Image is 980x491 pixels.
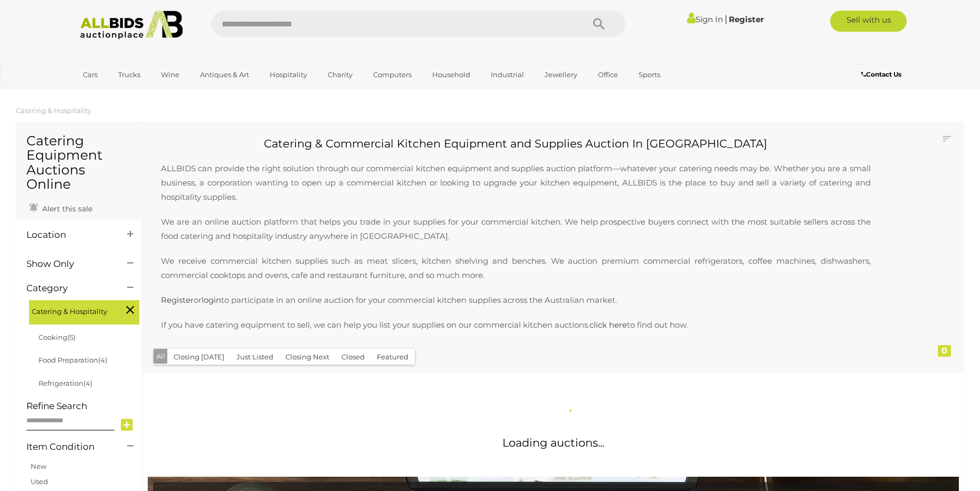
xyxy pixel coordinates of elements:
[150,215,881,243] p: We are an online auction platform that helps you trade in your supplies for your commercial kitch...
[76,84,165,101] a: [GEOGRAPHIC_DATA]
[167,349,231,365] button: Closing [DATE]
[425,66,477,84] a: Household
[202,295,221,305] a: login
[193,66,256,84] a: Antiques & Art
[32,303,111,318] span: Catering & Hospitality
[573,11,625,37] button: Search
[76,66,104,84] a: Cars
[83,379,92,387] span: (4)
[484,66,531,84] a: Industrial
[591,66,625,84] a: Office
[26,230,111,240] h4: Location
[150,293,881,307] p: or to participate in an online auction for your commercial kitchen supplies across the Australian...
[154,349,168,364] button: All
[538,66,584,84] a: Jewellery
[830,11,907,32] a: Sell with us
[150,151,881,204] p: ALLBIDS can provide the right solution through our commercial kitchen equipment and supplies auct...
[725,13,727,25] span: |
[39,333,75,341] a: Cooking(5)
[26,283,111,293] h4: Category
[632,66,667,84] a: Sports
[321,66,359,84] a: Charity
[230,349,280,365] button: Just Listed
[26,259,111,269] h4: Show Only
[263,66,314,84] a: Hospitality
[687,14,723,24] a: Sign In
[150,254,881,282] p: We receive commercial kitchen supplies such as meat slicers, kitchen shelving and benches. We auc...
[26,134,131,192] h1: Catering Equipment Auctions Online
[40,204,92,214] span: Alert this sale
[98,356,107,364] span: (4)
[150,137,881,150] h2: Catering & Commercial Kitchen Equipment and Supplies Auction In [GEOGRAPHIC_DATA]
[161,295,194,305] a: Register
[68,333,75,341] span: (5)
[26,442,111,452] h4: Item Condition
[370,349,415,365] button: Featured
[26,200,95,216] a: Alert this sale
[366,66,418,84] a: Computers
[861,70,901,78] b: Contact Us
[150,318,881,332] p: If you have catering equipment to sell, we can help you list your supplies on our commercial kitc...
[74,11,189,40] img: Allbids.com.au
[26,401,139,411] h4: Refine Search
[39,379,92,387] a: Refrigeration(4)
[39,356,107,364] a: Food Preparation(4)
[31,462,46,470] a: New
[861,69,904,80] a: Contact Us
[502,436,604,449] span: Loading auctions...
[279,349,336,365] button: Closing Next
[111,66,147,84] a: Trucks
[154,66,186,84] a: Wine
[16,106,91,115] a: Catering & Hospitality
[729,14,764,24] a: Register
[31,477,48,486] a: Used
[589,320,627,330] a: click here
[335,349,371,365] button: Closed
[938,345,951,357] div: 0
